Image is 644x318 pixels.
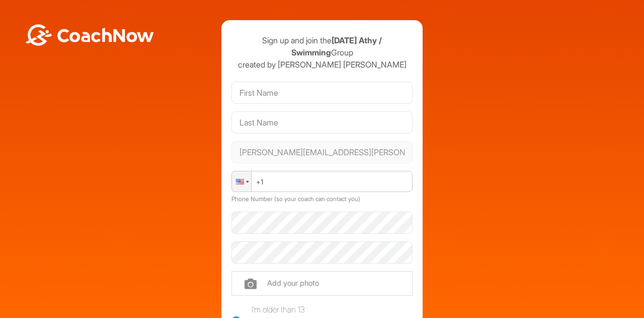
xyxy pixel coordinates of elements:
strong: [DATE] Athy / Swimming [291,35,382,57]
input: First Name [231,82,413,104]
label: Phone Number (so your coach can contact you) [231,195,360,203]
input: Email [231,141,413,163]
input: Phone Number [231,171,413,192]
p: created by [PERSON_NAME] [PERSON_NAME] [231,58,413,71]
input: Last Name [231,111,413,134]
p: Sign up and join the Group [231,34,413,58]
img: BwLJSsUCoWCh5upNqxVrqldRgqLPVwmV24tXu5FoVAoFEpwwqQ3VIfuoInZCoVCoTD4vwADAC3ZFMkVEQFDAAAAAElFTkSuQmCC [24,24,155,46]
div: United States: + 1 [232,171,251,192]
